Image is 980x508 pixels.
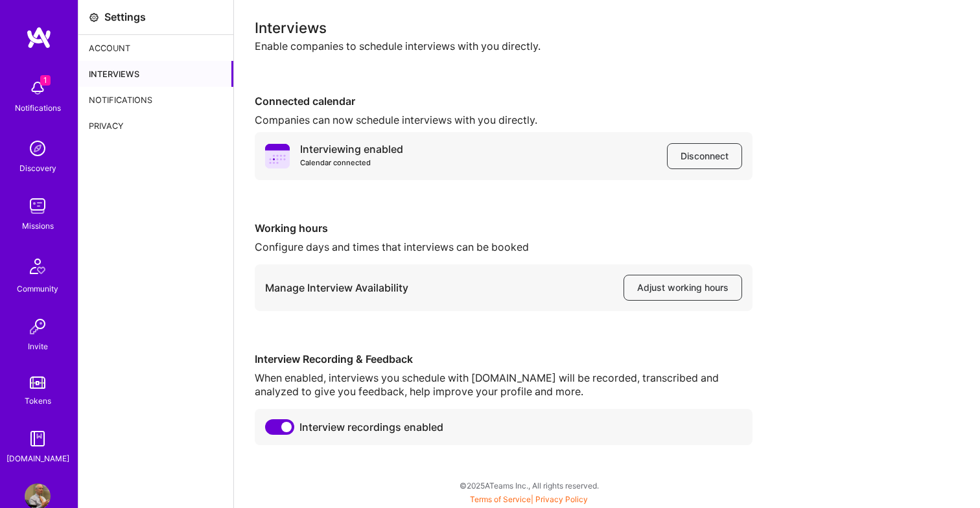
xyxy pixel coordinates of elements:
div: Missions [22,219,54,233]
div: Discovery [19,161,56,175]
div: Interviews [255,21,959,34]
div: Configure days and times that interviews can be booked [255,240,752,254]
div: Interview Recording & Feedback [255,352,752,366]
div: © 2025 ATeams Inc., All rights reserved. [78,469,980,502]
img: Invite [25,314,51,340]
div: Settings [104,10,146,24]
div: Companies can now schedule interviews with you directly. [255,113,752,127]
div: Calendar connected [300,156,403,170]
i: icon PurpleCalendar [265,144,290,168]
span: | [470,494,588,504]
span: 1 [40,75,51,86]
div: Community [17,282,58,295]
button: Disconnect [667,143,742,169]
div: Interviewing enabled [300,143,403,170]
span: Interview recordings enabled [299,421,443,434]
div: Privacy [78,113,233,139]
i: icon Settings [89,12,99,23]
div: Connected calendar [255,95,752,108]
div: Notifications [78,87,233,113]
img: guide book [25,426,51,452]
div: [DOMAIN_NAME] [6,452,69,465]
div: Interviews [78,61,233,87]
span: Adjust working hours [637,281,729,294]
img: teamwork [25,193,51,219]
a: Terms of Service [470,494,531,504]
div: When enabled, interviews you schedule with [DOMAIN_NAME] will be recorded, transcribed and analyz... [255,371,752,398]
div: Notifications [15,101,61,115]
div: Working hours [255,222,752,235]
div: Manage Interview Availability [265,281,408,295]
button: Adjust working hours [624,275,742,301]
img: discovery [25,135,51,161]
div: Account [78,35,233,61]
a: Privacy Policy [535,494,588,504]
img: logo [26,26,52,49]
img: Community [22,251,53,282]
div: Tokens [25,394,51,408]
div: Invite [28,340,48,353]
span: Disconnect [681,150,729,163]
div: Enable companies to schedule interviews with you directly. [255,40,959,53]
img: bell [25,75,51,101]
img: tokens [30,376,45,389]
